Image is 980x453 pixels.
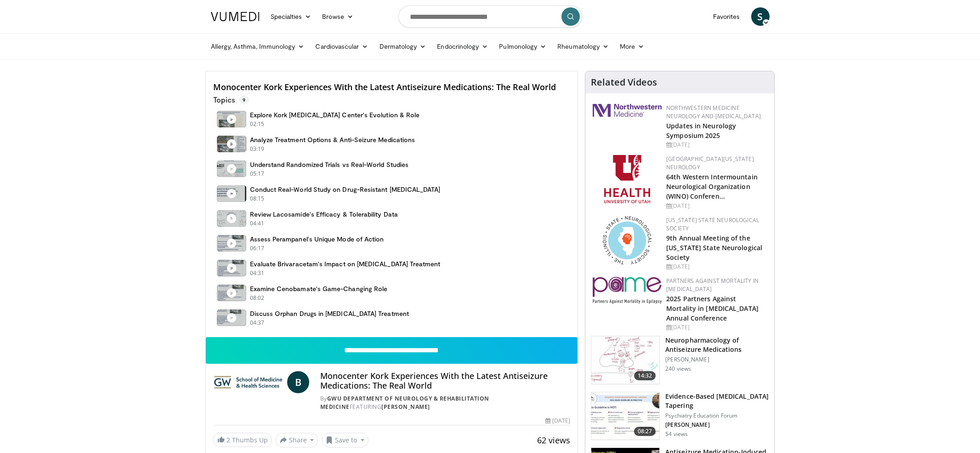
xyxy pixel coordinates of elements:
[250,310,409,318] h4: Discuss Orphan Drugs in [MEDICAL_DATA] Treatment
[666,294,759,322] a: 2025 Partners Against Mortality in [MEDICAL_DATA] Annual Conference
[250,319,265,327] p: 04:37
[666,216,759,232] a: [US_STATE] State Neurological Society
[666,104,761,120] a: Northwestern Medicine Neurology and [MEDICAL_DATA]
[666,234,762,262] a: 9th Annual Meeting of the [US_STATE] State Neurological Society
[250,145,265,153] p: 03:19
[593,104,662,117] img: 2a462fb6-9365-492a-ac79-3166a6f924d8.png.150x105_q85_autocrop_double_scale_upscale_version-0.2.jpg
[398,6,582,28] input: Search topics, interventions
[250,260,441,268] h4: Evaluate Brivaracetam's Impact on [MEDICAL_DATA] Treatment
[665,421,769,429] p: [PERSON_NAME]
[666,323,767,332] div: [DATE]
[708,7,746,26] a: Favorites
[250,120,265,128] p: 02:15
[537,435,570,446] span: 62 views
[666,121,736,140] a: Updates in Neurology Symposium 2025
[634,371,656,380] span: 14:32
[213,82,571,92] h4: Monocenter Kork Experiences With the Latest Antiseizure Medications: The Real World
[552,37,614,56] a: Rheumatology
[276,433,318,447] button: Share
[250,136,415,144] h4: Analyze Treatment Options & Anti-Seizure Medications
[431,37,493,56] a: Endocrinology
[665,430,688,438] p: 54 views
[493,37,552,56] a: Pulmonology
[320,395,489,411] a: GWU Department of Neurology & Rehabilitation Medicine
[250,111,420,119] h4: Explore Kork [MEDICAL_DATA] Center's Evolution & Role
[250,185,441,194] h4: Conduct Real-World Study on Drug-Resistant [MEDICAL_DATA]
[213,433,272,447] a: 2 Thumbs Up
[250,161,409,169] h4: Understand Randomized Trials vs Real-World Studies
[320,371,570,391] h4: Monocenter Kork Experiences With the Latest Antiseizure Medications: The Real World
[603,216,651,264] img: 71a8b48c-8850-4916-bbdd-e2f3ccf11ef9.png.150x105_q85_autocrop_double_scale_upscale_version-0.2.png
[593,277,662,304] img: eb8b354f-837c-42f6-ab3d-1e8ded9eaae7.png.150x105_q85_autocrop_double_scale_upscale_version-0.2.png
[374,37,432,56] a: Dermatology
[250,210,398,218] h4: Review Lacosamide's Efficacy & Tolerability Data
[287,371,309,393] a: B
[591,336,769,384] a: 14:32 Neuropharmacology of Antiseizure Medications [PERSON_NAME] 240 views
[213,95,249,104] p: Topics
[614,37,650,56] a: More
[666,155,754,171] a: [GEOGRAPHIC_DATA][US_STATE] Neurology
[751,7,770,26] a: S
[250,244,265,252] p: 06:17
[666,172,758,201] a: 64th Western Intermountain Neurological Organization (WINO) Conferen…
[604,155,650,203] img: f6362829-b0a3-407d-a044-59546adfd345.png.150x105_q85_autocrop_double_scale_upscale_version-0.2.png
[665,392,769,410] h3: Evidence-Based [MEDICAL_DATA] Tapering
[250,219,265,228] p: 04:41
[665,336,769,354] h3: Neuropharmacology of Antiseizure Medications
[205,37,310,56] a: Allergy, Asthma, Immunology
[211,12,260,21] img: VuMedi Logo
[591,77,657,88] h4: Related Videos
[317,7,359,26] a: Browse
[666,263,767,271] div: [DATE]
[545,417,570,425] div: [DATE]
[310,37,374,56] a: Cardiovascular
[227,436,230,444] span: 2
[320,395,570,411] div: By FEATURING
[239,95,249,104] span: 9
[665,412,769,419] p: Psychiatry Education Forum
[250,170,265,178] p: 05:17
[591,392,769,441] a: 08:27 Evidence-Based [MEDICAL_DATA] Tapering Psychiatry Education Forum [PERSON_NAME] 54 views
[250,294,265,302] p: 08:02
[250,235,384,243] h4: Assess Perampanel's Unique Mode of Action
[213,371,283,393] img: GWU Department of Neurology & Rehabilitation Medicine
[666,141,767,149] div: [DATE]
[665,356,769,363] p: [PERSON_NAME]
[265,7,317,26] a: Specialties
[666,277,759,293] a: Partners Against Mortality in [MEDICAL_DATA]
[591,392,659,440] img: 67f01596-a24c-4eb8-8e8d-fa35551849a0.150x105_q85_crop-smart_upscale.jpg
[322,433,368,447] button: Save to
[634,427,656,436] span: 08:27
[250,285,388,293] h4: Examine Cenobamate's Game-Changing Role
[666,202,767,210] div: [DATE]
[591,336,659,384] img: e258684e-4bcd-4ffc-ad60-dc5a1a76ac15.150x105_q85_crop-smart_upscale.jpg
[381,403,430,411] a: [PERSON_NAME]
[250,195,265,203] p: 08:15
[665,365,691,373] p: 240 views
[250,269,265,277] p: 04:31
